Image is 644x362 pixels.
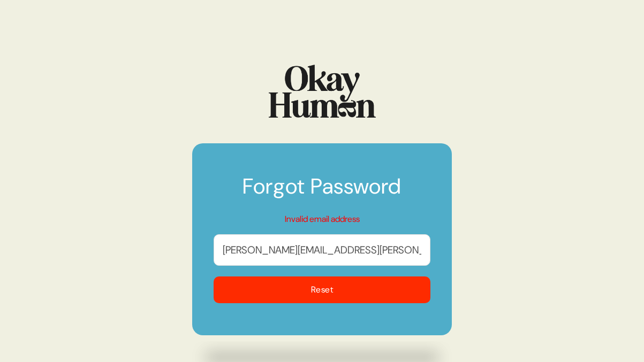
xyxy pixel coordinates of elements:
button: Reset [214,276,430,303]
h1: Forgot Password [214,175,430,207]
input: Email [214,234,430,266]
p: Invalid email address [214,213,430,226]
img: Sympler Logo [269,65,376,118]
